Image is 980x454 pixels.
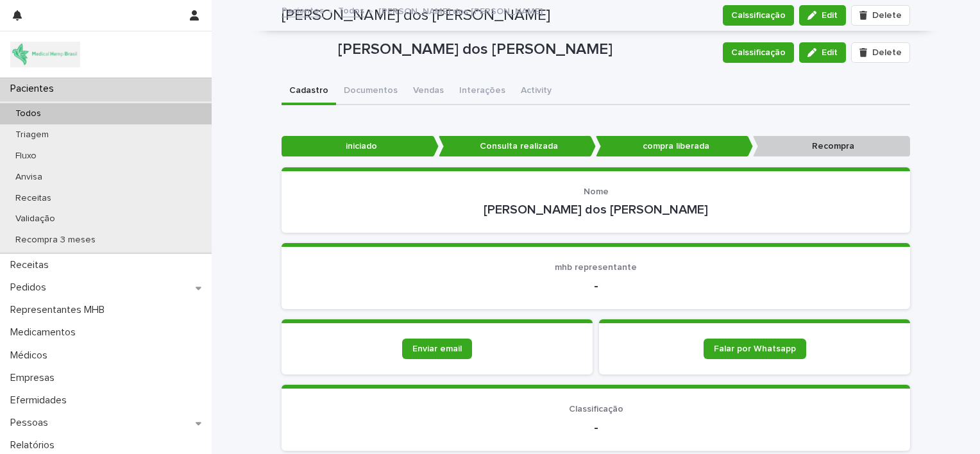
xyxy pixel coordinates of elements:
[282,136,439,157] p: iniciado
[5,326,86,339] p: Medicamentos
[714,344,796,353] span: Falar por Whatsapp
[378,3,543,17] p: [PERSON_NAME] dos [PERSON_NAME]
[282,3,324,17] a: Pacientes
[5,172,53,183] p: Anvisa
[338,40,713,59] p: [PERSON_NAME] dos [PERSON_NAME]
[5,193,62,204] p: Receitas
[10,42,80,67] img: 4SJayOo8RSQX0lnsmxob
[5,417,58,429] p: Pessoas
[5,130,59,140] p: Triagem
[5,282,56,294] p: Pedidos
[5,108,51,119] p: Todos
[5,214,65,224] p: Validação
[297,278,895,294] p: -
[452,78,513,105] button: Interações
[5,349,58,362] p: Médicos
[5,372,65,384] p: Empresas
[822,48,838,57] span: Edit
[5,151,47,162] p: Fluxo
[5,83,64,95] p: Pacientes
[569,405,623,414] span: Classificação
[851,42,910,63] button: Delete
[723,42,794,63] button: Calssificação
[405,78,452,105] button: Vendas
[338,3,364,17] a: Todos
[799,42,846,63] button: Edit
[872,48,902,57] span: Delete
[5,439,65,451] p: Relatórios
[439,136,596,157] p: Consulta realizada
[297,420,895,435] p: -
[5,394,77,407] p: Efermidades
[513,78,559,105] button: Activity
[555,263,637,272] span: mhb representante
[5,259,59,271] p: Receitas
[753,136,910,157] p: Recompra
[412,344,462,353] span: Enviar email
[704,339,806,359] a: Falar por Whatsapp
[336,78,405,105] button: Documentos
[5,235,106,246] p: Recompra 3 meses
[402,339,472,359] a: Enviar email
[584,187,609,196] span: Nome
[731,46,786,59] span: Calssificação
[596,136,753,157] p: compra liberada
[297,202,895,217] p: [PERSON_NAME] dos [PERSON_NAME]
[282,78,336,105] button: Cadastro
[5,304,115,316] p: Representantes MHB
